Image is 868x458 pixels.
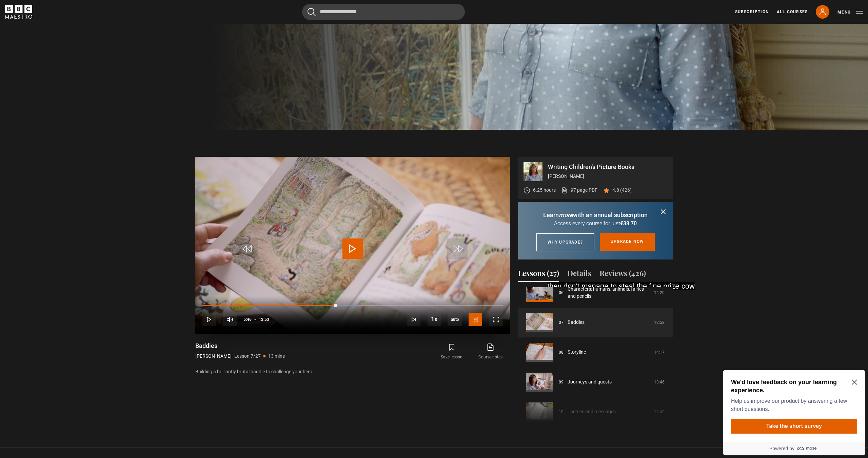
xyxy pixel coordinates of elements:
[735,9,769,15] a: Subscription
[302,4,465,20] input: Search
[612,187,632,194] p: 4.8 (426)
[568,319,585,326] a: Baddies
[48,62,94,68] span: 15€ welcome bonus!
[79,92,116,97] span: Sign up with Apple
[3,75,145,88] a: Powered by maze
[234,353,261,360] p: Lesson 7/27
[567,268,591,282] button: Details
[448,313,462,326] span: auto
[202,305,503,307] div: Progress Bar
[3,92,19,97] img: Email
[19,92,57,97] span: Sign up with Email
[3,44,27,49] span: See savings
[559,211,573,218] i: more
[432,342,471,361] button: Save lesson
[3,61,27,66] span: Sign up now
[268,353,285,360] p: 13 mins
[195,157,510,334] video-js: Video Player
[568,286,650,300] a: Characters: humans, animals, fairies - and pencils!
[254,317,256,322] span: -
[600,233,655,251] a: Upgrade now
[62,92,79,97] img: Apple
[11,11,134,27] h2: We'd love feedback on your learning experience.
[533,187,556,194] p: 6.25 hours
[568,378,612,386] a: Journeys and quests
[3,84,28,90] img: Facebook
[3,77,23,82] img: Google
[428,312,441,326] button: Playback Rate
[259,313,269,326] span: 12:53
[3,66,27,71] span: Sign up now
[526,210,665,220] p: Learn with an annual subscription
[518,268,559,282] button: Lessons (27)
[11,30,134,46] p: Help us improve our product by answering a few short questions.
[195,342,285,350] h1: Baddies
[777,9,808,15] a: All Courses
[23,77,63,82] span: Sign up with Google
[448,313,462,326] div: Current quality: 720p
[3,55,15,60] span: Log in
[561,187,597,194] a: 97 page PDF
[5,5,32,19] svg: BBC Maestro
[3,3,145,88] div: Optional study invitation
[195,368,510,375] p: Building a brilliantly brutal baddie to challenge your hero.
[469,313,482,326] button: Captions
[59,91,119,98] button: Sign up with Apple
[471,342,510,361] a: Course notes
[548,164,667,170] p: Writing Children's Picture Books
[526,220,665,228] p: Access every course for just
[599,268,646,282] button: Reviews (426)
[548,173,667,180] p: [PERSON_NAME]
[407,313,420,326] button: Next Lesson
[28,84,74,89] span: Sign up with Facebook
[536,233,594,251] a: Why upgrade?
[11,51,137,66] button: Take the short survey
[195,353,232,360] p: [PERSON_NAME]
[243,313,252,326] span: 5:46
[837,9,863,16] button: Toggle navigation
[308,8,316,16] button: Submit the search query
[223,313,237,326] button: Mute
[132,12,137,18] button: Close Maze Prompt
[568,349,586,356] a: Storyline
[620,220,637,227] span: €38.70
[202,313,216,326] button: Play
[489,313,503,326] button: Fullscreen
